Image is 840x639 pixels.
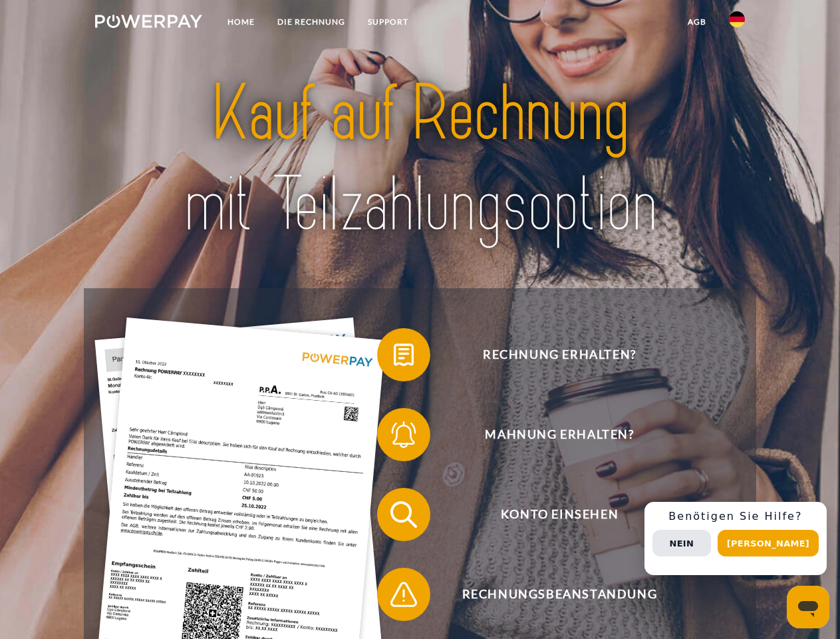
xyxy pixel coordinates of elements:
span: Mahnung erhalten? [396,408,722,461]
a: DIE RECHNUNG [266,10,356,34]
a: SUPPORT [356,10,420,34]
span: Rechnung erhalten? [396,328,722,381]
button: Mahnung erhalten? [377,408,723,461]
a: agb [676,10,718,34]
img: qb_warning.svg [387,578,420,611]
img: qb_bill.svg [387,338,420,371]
button: Rechnung erhalten? [377,328,723,381]
button: [PERSON_NAME] [718,530,819,556]
img: logo-powerpay-white.svg [95,15,202,28]
button: Nein [652,530,711,556]
div: Schnellhilfe [644,502,827,575]
img: qb_search.svg [387,498,420,531]
span: Rechnungsbeanstandung [396,568,722,621]
button: Konto einsehen [377,488,723,541]
button: Rechnungsbeanstandung [377,568,723,621]
iframe: Schaltfläche zum Öffnen des Messaging-Fensters [787,586,829,628]
h3: Benötigen Sie Hilfe? [652,510,819,523]
img: de [729,11,745,27]
a: Home [216,10,266,34]
span: Konto einsehen [396,488,722,541]
img: qb_bell.svg [387,418,420,451]
img: title-powerpay_de.svg [127,64,713,255]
